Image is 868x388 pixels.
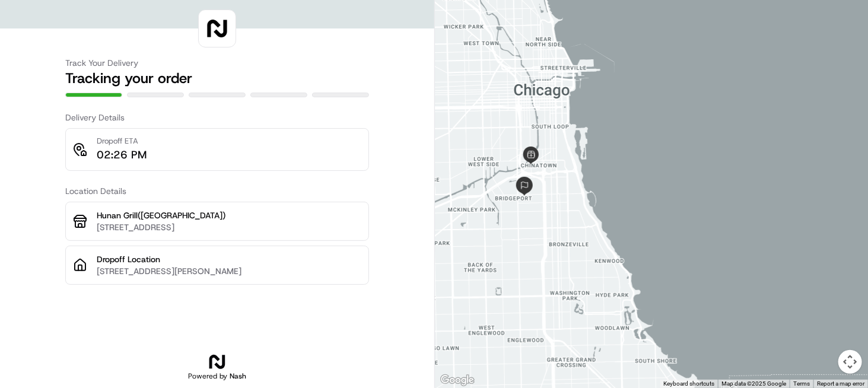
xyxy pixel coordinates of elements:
a: Terms [793,380,810,387]
span: Nash [230,371,246,381]
span: Map data ©2025 Google [721,380,786,387]
p: Dropoff Location [97,253,361,265]
a: Open this area in Google Maps (opens a new window) [438,373,477,388]
img: Google [438,373,477,388]
p: Dropoff ETA [97,136,147,147]
p: 02:26 PM [97,147,147,163]
h2: Tracking your order [65,69,369,88]
h3: Track Your Delivery [65,57,369,69]
p: [STREET_ADDRESS][PERSON_NAME] [97,265,361,277]
p: Hunan Grill([GEOGRAPHIC_DATA]) [97,209,361,221]
h3: Location Details [65,185,369,197]
h2: Powered by [188,371,246,381]
p: [STREET_ADDRESS] [97,221,361,233]
button: Map camera controls [838,350,862,374]
h3: Delivery Details [65,112,369,123]
button: Keyboard shortcuts [663,380,714,388]
a: Report a map error [817,380,864,387]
